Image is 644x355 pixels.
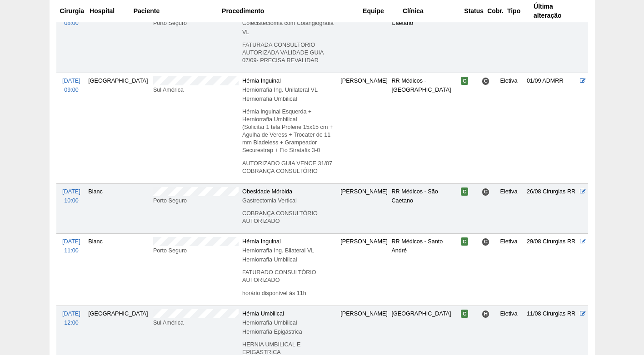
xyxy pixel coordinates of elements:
div: Gastrectomia Vertical [242,196,337,205]
div: Sul América [153,318,239,327]
td: [GEOGRAPHIC_DATA] [86,73,151,184]
p: Hérnia inguinal Esquerda + Herniorrafia Umbilical (Solicitar 1 tela Prolene 15x15 cm + Agulha de ... [242,108,337,154]
td: 01/09 ADMRR [525,73,578,184]
span: [DATE] [62,188,80,195]
span: [DATE] [62,78,80,84]
div: Herniorrafia Epigástrica [242,327,337,336]
td: [PERSON_NAME] [339,73,389,184]
a: Editar [580,238,586,245]
td: Eletiva [499,6,525,73]
td: [PERSON_NAME] [339,184,389,234]
span: Confirmada [461,237,469,246]
td: RR Médicos - [GEOGRAPHIC_DATA] [389,73,459,184]
span: Hospital [482,310,489,318]
a: Editar [580,311,586,317]
div: Herniorrafia Umbilical [242,318,337,327]
p: AUTORIZADO GUIA VENCE 31/07 COBRANÇA CONSULTÓRIO [242,160,337,175]
span: Consultório [482,238,489,246]
span: Consultório [482,77,489,85]
p: horário disponível ás 11h [242,290,337,297]
a: Editar [580,78,586,84]
p: FATURADA CONSULTORIO AUTORIZADA VALIDADE GUIA 07/09- PRECISA REVALIDAR [242,41,337,64]
a: [DATE] 10:00 [62,188,80,204]
td: Blanc [86,184,151,234]
a: Editar [580,188,586,195]
span: [DATE] [62,238,80,245]
span: 12:00 [64,320,79,326]
div: Porto Seguro [153,19,239,28]
span: 11:00 [64,247,79,254]
td: RR Médicos - Santo André [389,234,459,306]
div: Sul América [153,85,239,94]
span: Confirmada [461,77,469,85]
span: Confirmada [461,187,469,196]
td: Blanc [86,6,151,73]
div: Herniorrafia Umbilical [242,94,337,104]
td: Eletiva [499,184,525,234]
td: RR Médicos - São Caetano [389,6,459,73]
span: 10:00 [64,197,79,204]
span: [DATE] [62,311,80,317]
a: [DATE] 12:00 [62,311,80,326]
td: Hérnia Inguinal [240,234,339,306]
span: 09:00 [64,87,79,93]
td: [PERSON_NAME] [339,6,389,73]
p: COBRANÇA CONSULTÓRIO AUTORIZADO [242,210,337,225]
span: Confirmada [461,310,469,318]
span: Consultório [482,188,489,196]
div: Porto Seguro [153,196,239,205]
div: Herniorrafia Ing. Bilateral VL [242,246,337,255]
td: 29/08 Cirurgias RR [525,234,578,306]
div: Colecistectomia com Colangiografia VL [242,19,337,37]
td: 12/08 Cirurgias RR [525,6,578,73]
td: [PERSON_NAME] [339,234,389,306]
a: [DATE] 11:00 [62,238,80,254]
p: FATURADO CONSULTÓRIO AUTORIZADO [242,269,337,284]
span: 08:00 [64,20,79,26]
td: Colecistite Crônica [240,6,339,73]
td: RR Médicos - São Caetano [389,184,459,234]
td: 26/08 Cirurgias RR [525,184,578,234]
td: Blanc [86,234,151,306]
a: [DATE] 09:00 [62,78,80,93]
div: Herniorrafia Umbilical [242,255,337,264]
td: Obesidade Mórbida [240,184,339,234]
div: Herniorrafia Ing. Unilateral VL [242,85,337,94]
td: Eletiva [499,73,525,184]
td: Eletiva [499,234,525,306]
div: Porto Seguro [153,246,239,255]
td: Hérnia Inguinal [240,73,339,184]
